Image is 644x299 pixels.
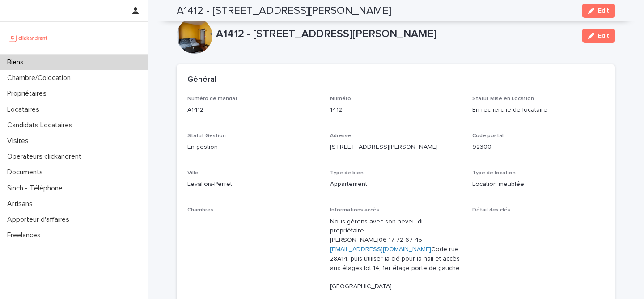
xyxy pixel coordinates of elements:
span: Statut Mise en Location [472,96,534,101]
p: Apporteur d'affaires [4,215,76,224]
p: A1412 [187,105,319,115]
p: Visites [4,137,36,145]
a: [EMAIL_ADDRESS][DOMAIN_NAME] [330,246,431,253]
span: Statut Gestion [187,133,226,139]
ringoverc2c-84e06f14122c: Call with Ringover [379,237,422,243]
span: Type de location [472,170,516,176]
p: Artisans [4,200,40,208]
h2: A1412 - [STREET_ADDRESS][PERSON_NAME] [177,4,391,17]
img: UCB0brd3T0yccxBKYDjQ [7,29,51,47]
p: - [187,217,319,227]
p: En gestion [187,143,319,152]
button: Edit [582,29,615,43]
span: Détail des clés [472,207,510,213]
p: Locataires [4,105,47,114]
p: En recherche de locataire [472,105,604,115]
p: Candidats Locataires [4,121,80,130]
p: Documents [4,168,50,177]
span: Edit [598,33,609,39]
p: Operateurs clickandrent [4,152,89,161]
p: [STREET_ADDRESS][PERSON_NAME] [330,143,462,152]
span: Adresse [330,133,351,139]
span: Numéro [330,96,351,101]
p: Chambre/Colocation [4,74,78,82]
ringoverc2c-number-84e06f14122c: 06 17 72 67 45 [379,237,422,243]
span: Type de bien [330,170,364,176]
h2: Général [187,75,216,85]
p: Biens [4,58,31,67]
ringover-84e06f14122c: Nous gérons avec son neveu du propriétaire. [PERSON_NAME] [330,219,427,244]
p: 92300 [472,143,604,152]
p: 1412 [330,105,462,115]
p: Freelances [4,231,48,240]
p: Propriétaires [4,89,54,98]
p: A1412 - [STREET_ADDRESS][PERSON_NAME] [216,28,575,41]
p: Location meublée [472,180,604,189]
p: Code rue 28A14, puis utiliser la clé pour la hall et accès aux étages lot 14, 1er étage porte de ... [330,217,462,291]
span: Ville [187,170,199,176]
span: Code postal [472,133,504,139]
button: Edit [582,4,615,18]
p: - [472,217,604,227]
span: Edit [598,8,609,14]
span: Numéro de mandat [187,96,237,101]
p: Sinch - Téléphone [4,184,70,193]
span: Chambres [187,207,213,213]
p: Levallois-Perret [187,180,319,189]
span: Informations accès [330,207,379,213]
p: Appartement [330,180,462,189]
